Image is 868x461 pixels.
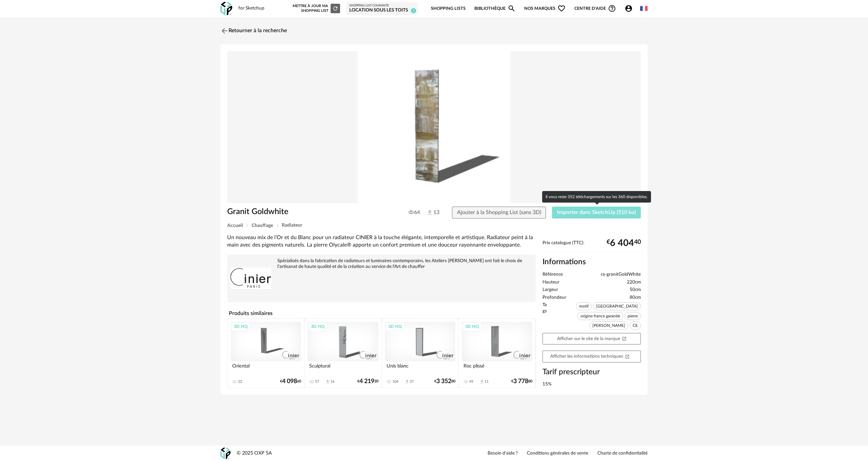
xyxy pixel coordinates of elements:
[542,333,641,345] a: Afficher sur le site de la marqueOpen In New icon
[542,287,558,293] span: Largeur
[227,308,536,318] h4: Produits similaires
[291,4,340,13] div: Mettre à jour ma Shopping List
[474,1,516,17] a: BibliothèqueMagnify icon
[542,272,563,278] span: Référence
[552,207,641,219] button: Importer dans SketchUp (510 ko)
[630,321,641,330] span: CE
[625,4,636,13] span: Account Circle icon
[630,287,641,293] span: 50cm
[527,450,588,457] a: Conditions générales de vente
[227,234,536,249] div: Un nouveau mix de l’Or et du Blanc pour un radiateur CINIER à la touche élégante, intemporelle et...
[252,223,273,228] span: Chauffage
[231,258,271,299] img: brand logo
[231,258,532,270] div: Spécialisés dans la fabrication de radiateurs et luminaires contemporains, les Ateliers [PERSON_N...
[220,447,231,459] img: OXP
[411,8,416,13] span: 3
[627,279,641,286] span: 220cm
[231,322,251,331] div: 3D HQ
[542,381,641,387] div: 15%
[238,5,264,12] div: for Sketchup
[630,295,641,301] span: 80cm
[597,450,648,457] a: Charte de confidentialité
[479,379,485,384] span: Download icon
[426,209,433,216] img: Téléchargements
[238,379,242,384] div: 22
[550,354,630,359] span: Afficher les informations techniques
[227,207,396,217] h1: Granit Goldwhite
[640,5,648,12] img: fr
[601,272,641,278] span: ra-granitGoldWhite
[488,450,518,457] a: Besoin d'aide ?
[325,379,330,384] span: Download icon
[228,319,304,387] a: 3D HQ Oriental 22 €4 09860
[237,450,272,457] div: © 2025 OXP SA
[462,361,532,375] div: Roc plissé
[557,4,566,13] span: Heart Outline icon
[485,379,489,384] div: 11
[426,209,439,216] span: 13
[542,367,641,377] h3: Tarif prescripteur
[576,302,592,310] span: motif
[625,4,633,13] span: Account Circle icon
[557,210,636,215] span: Importer dans SketchUp (510 ko)
[462,322,482,331] div: 3D HQ
[308,361,378,375] div: Sculptural
[542,257,641,267] h2: Informations
[332,6,338,10] span: Refresh icon
[511,379,532,384] div: € 80
[227,223,243,228] span: Accueil
[220,2,232,16] img: OXP
[315,379,319,384] div: 57
[385,361,455,375] div: Unis blanc
[542,295,566,301] span: Profondeur
[574,4,616,13] span: Centre d'aideHelp Circle Outline icon
[607,240,641,246] div: € 40
[227,51,641,203] img: Product pack shot
[385,322,405,331] div: 3D HQ
[405,379,410,384] span: Download icon
[610,240,634,246] span: 6 404
[349,4,415,8] div: Shopping List courante
[409,209,420,216] span: 64
[469,379,473,384] div: 49
[625,312,641,320] span: pierre
[349,4,415,14] a: Shopping List courante Location sous les toits 3
[436,379,451,384] span: 3 352
[304,319,381,387] a: 3D HQ Sculptural 57 Download icon 16 €4 21920
[434,379,455,384] div: € 80
[282,379,297,384] span: 4 098
[357,379,378,384] div: € 20
[282,223,302,228] span: Radiateur
[392,379,398,384] div: 104
[382,319,458,387] a: 3D HQ Unis blanc 104 Download icon 37 €3 35280
[513,379,528,384] span: 3 778
[524,1,566,17] span: Nos marques
[220,23,287,38] a: Retourner à la recherche
[308,322,328,331] div: 3D HQ
[622,336,627,341] span: Open In New icon
[280,379,301,384] div: € 60
[589,321,628,330] span: [PERSON_NAME]
[220,27,229,35] img: svg+xml;base64,PHN2ZyB3aWR0aD0iMjQiIGhlaWdodD0iMjQiIHZpZXdCb3g9IjAgMCAyNCAyNCIgZmlsbD0ibm9uZSIgeG...
[459,319,535,387] a: 3D HQ Roc plissé 49 Download icon 11 €3 77880
[457,210,541,215] span: Ajouter à la Shopping List (sans 3D)
[231,361,301,375] div: Oriental
[359,379,374,384] span: 4 219
[542,191,651,203] div: Il vous reste 352 téléchargements sur les 360 disponibles.
[542,240,641,253] div: Prix catalogue (TTC):
[330,379,334,384] div: 16
[625,354,630,358] span: Open In New icon
[608,4,616,13] span: Help Circle Outline icon
[542,351,641,362] a: Afficher les informations techniquesOpen In New icon
[593,302,641,310] span: [GEOGRAPHIC_DATA]
[349,7,415,14] div: Location sous les toits
[577,312,623,320] span: origine france garantie
[410,379,414,384] div: 37
[508,4,516,13] span: Magnify icon
[542,279,559,286] span: Hauteur
[431,1,466,17] a: Shopping Lists
[452,207,546,219] button: Ajouter à la Shopping List (sans 3D)
[542,302,547,331] span: Tags
[227,223,641,228] div: Breadcrumb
